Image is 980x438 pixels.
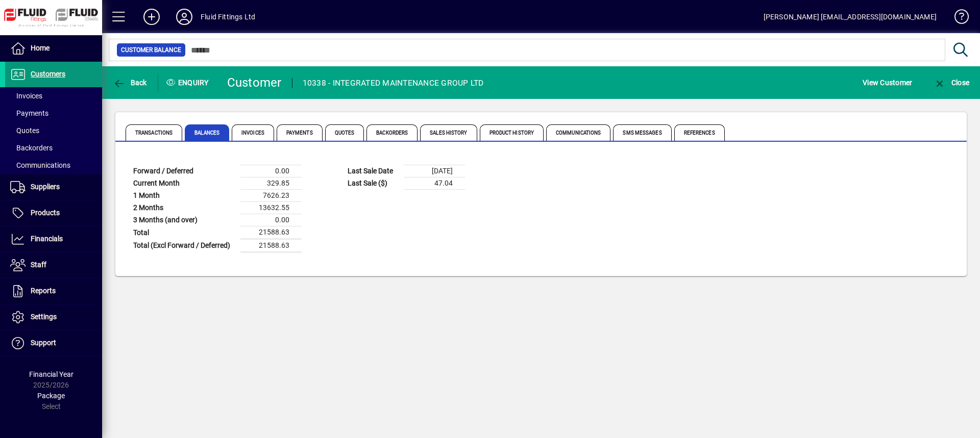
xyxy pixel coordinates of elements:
[128,190,240,202] td: 1 Month
[277,124,323,141] span: Payments
[31,209,60,217] span: Products
[227,74,282,91] div: Customer
[5,139,102,157] a: Backorders
[923,73,980,92] app-page-header-button: Close enquiry
[5,304,102,330] a: Settings
[135,8,168,26] button: Add
[5,174,102,200] a: Suppliers
[31,313,57,321] span: Settings
[31,339,56,347] span: Support
[934,79,969,87] span: Close
[128,177,240,190] td: Current Month
[5,278,102,304] a: Reports
[37,392,65,400] span: Package
[201,9,255,25] div: Fluid Fittings Ltd
[240,177,302,190] td: 329.85
[5,226,102,252] a: Financials
[5,87,102,105] a: Invoices
[168,8,201,26] button: Profile
[5,36,102,61] a: Home
[240,190,302,202] td: 7626.23
[31,44,50,52] span: Home
[128,239,240,252] td: Total (Excl Forward / Deferred)
[342,177,404,190] td: Last Sale ($)
[420,124,477,141] span: Sales History
[5,105,102,122] a: Payments
[860,73,915,92] button: View Customer
[232,124,274,141] span: Invoices
[5,157,102,174] a: Communications
[303,75,484,91] div: 10338 - INTEGRATED MAINTENANCE GROUP LTD
[366,124,418,141] span: Backorders
[240,239,302,252] td: 21588.63
[404,165,465,177] td: [DATE]
[158,74,219,91] div: Enquiry
[113,79,147,87] span: Back
[5,330,102,356] a: Support
[240,226,302,239] td: 21588.63
[110,73,150,92] button: Back
[764,9,937,25] div: [PERSON_NAME] [EMAIL_ADDRESS][DOMAIN_NAME]
[5,122,102,139] a: Quotes
[240,202,302,214] td: 13632.55
[480,124,544,141] span: Product History
[5,200,102,226] a: Products
[31,261,46,269] span: Staff
[240,165,302,177] td: 0.00
[10,109,48,117] span: Payments
[126,124,182,141] span: Transactions
[613,124,671,141] span: SMS Messages
[128,202,240,214] td: 2 Months
[546,124,610,141] span: Communications
[31,287,56,295] span: Reports
[128,214,240,226] td: 3 Months (and over)
[931,73,972,92] button: Close
[10,92,42,100] span: Invoices
[325,124,364,141] span: Quotes
[5,252,102,278] a: Staff
[674,124,725,141] span: References
[10,144,53,152] span: Backorders
[947,2,967,35] a: Knowledge Base
[31,183,60,191] span: Suppliers
[240,214,302,226] td: 0.00
[128,165,240,177] td: Forward / Deferred
[29,370,73,378] span: Financial Year
[102,73,158,92] app-page-header-button: Back
[185,124,229,141] span: Balances
[10,161,70,169] span: Communications
[863,74,912,91] span: View Customer
[128,226,240,239] td: Total
[342,165,404,177] td: Last Sale Date
[10,126,39,135] span: Quotes
[121,45,181,55] span: Customer Balance
[404,177,465,190] td: 47.04
[31,70,65,78] span: Customers
[31,235,63,243] span: Financials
